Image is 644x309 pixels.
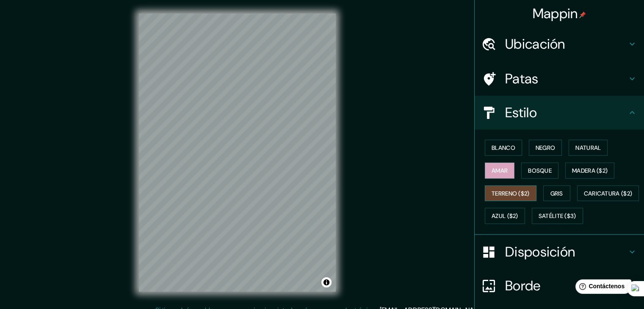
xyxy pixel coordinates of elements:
font: Natural [575,144,601,152]
font: Patas [505,70,539,88]
canvas: Mapa [139,14,336,292]
font: Satélite ($3) [539,212,576,220]
button: Blanco [485,140,522,156]
font: Blanco [492,144,515,152]
font: Negro [536,144,556,152]
div: Borde [475,269,644,303]
img: pin-icon.png [579,11,586,18]
button: Caricatura ($2) [577,185,639,201]
font: Borde [505,277,541,295]
div: Estilo [475,96,644,130]
button: Terreno ($2) [485,185,536,201]
div: Patas [475,62,644,96]
font: Mappin [533,5,578,22]
button: Natural [569,140,608,156]
iframe: Lanzador de widgets de ayuda [569,276,635,300]
button: Madera ($2) [565,163,614,179]
font: Amar [492,167,508,174]
font: Caricatura ($2) [584,190,633,197]
button: Bosque [521,163,558,179]
button: Activar o desactivar atribución [321,277,332,287]
font: Gris [550,190,563,197]
button: Gris [543,185,570,201]
font: Disposición [505,243,575,261]
div: Disposición [475,235,644,269]
font: Estilo [505,104,537,121]
button: Negro [529,140,562,156]
font: Azul ($2) [492,212,518,220]
button: Satélite ($3) [532,208,583,224]
font: Ubicación [505,35,565,53]
div: Ubicación [475,27,644,61]
font: Madera ($2) [572,167,608,174]
font: Bosque [528,167,552,174]
button: Amar [485,163,514,179]
font: Terreno ($2) [492,190,530,197]
button: Azul ($2) [485,208,525,224]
